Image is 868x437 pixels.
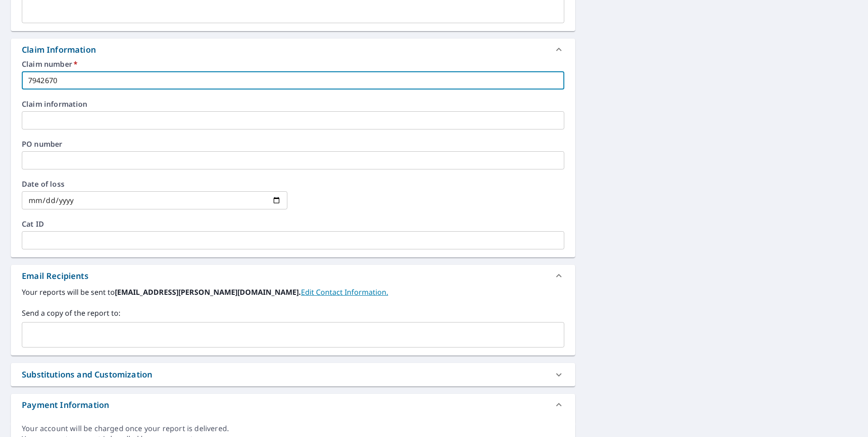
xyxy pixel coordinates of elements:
div: Substitutions and Customization [22,368,152,381]
label: Your reports will be sent to [22,287,564,298]
label: Send a copy of the report to: [22,308,564,318]
label: Date of loss [22,180,287,188]
div: Substitutions and Customization [11,363,575,386]
b: [EMAIL_ADDRESS][PERSON_NAME][DOMAIN_NAME]. [115,287,301,297]
div: Payment Information [11,394,575,416]
div: Email Recipients [11,265,575,287]
div: Claim Information [11,39,575,60]
div: Claim Information [22,44,96,56]
label: PO number [22,140,564,148]
div: Email Recipients [22,270,89,282]
div: Payment Information [22,399,109,411]
label: Claim number [22,60,564,68]
label: Claim information [22,100,564,108]
label: Cat ID [22,220,564,228]
a: EditContactInfo [301,287,388,297]
div: Your account will be charged once your report is delivered. [22,423,564,434]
